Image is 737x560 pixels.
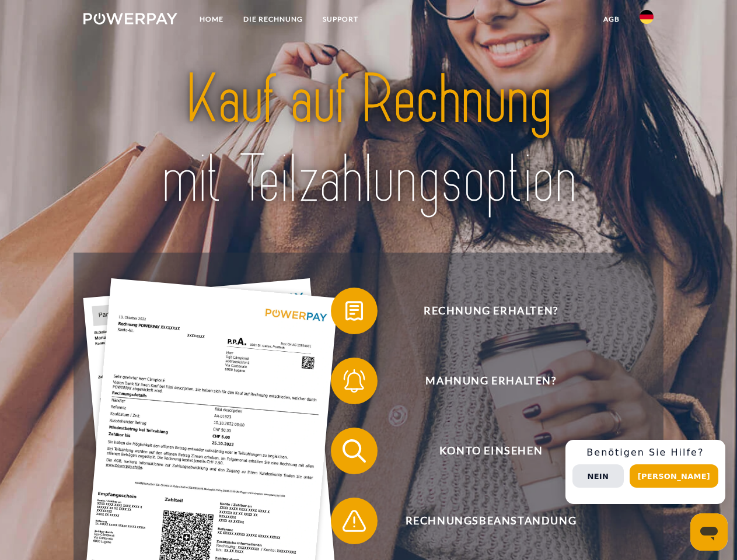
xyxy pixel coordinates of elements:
img: de [640,10,654,24]
button: Rechnungsbeanstandung [331,498,634,544]
img: logo-powerpay-white.svg [83,13,177,24]
button: Konto einsehen [331,428,634,474]
img: title-powerpay_de.svg [111,56,626,223]
img: qb_bell.svg [340,366,369,395]
span: Konto einsehen [348,428,634,474]
a: DIE RECHNUNG [233,9,313,30]
a: agb [593,9,630,30]
span: Mahnung erhalten? [348,358,634,404]
img: qb_search.svg [340,436,369,466]
button: Rechnung erhalten? [331,288,634,334]
iframe: Schaltfläche zum Öffnen des Messaging-Fensters [690,513,728,551]
span: Rechnung erhalten? [348,288,634,334]
img: qb_warning.svg [340,506,369,535]
button: Nein [572,464,624,488]
div: Schnellhilfe [565,440,725,504]
img: qb_bill.svg [340,296,369,325]
h3: Benötigen Sie Hilfe? [572,447,718,459]
button: Mahnung erhalten? [331,358,634,404]
a: SUPPORT [313,9,368,30]
span: Rechnungsbeanstandung [348,498,634,544]
button: [PERSON_NAME] [630,464,718,488]
a: Home [190,9,233,30]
